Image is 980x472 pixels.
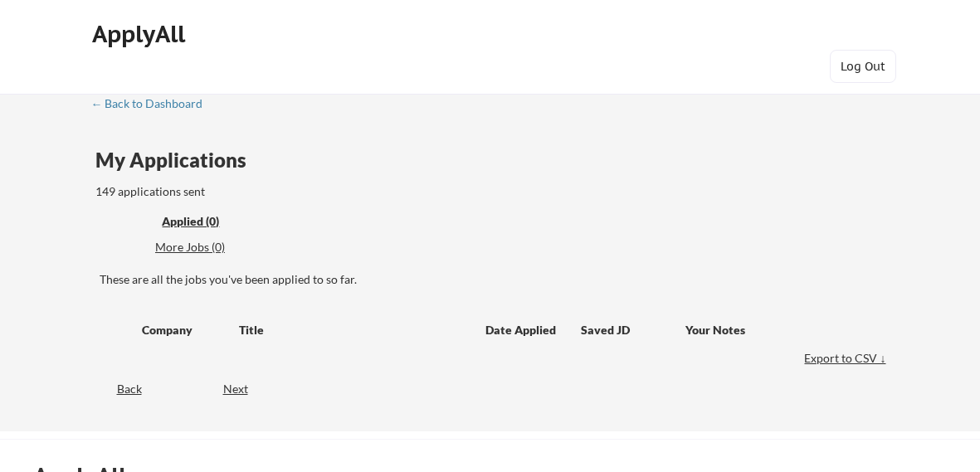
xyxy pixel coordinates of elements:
div: Applied (0) [162,213,270,230]
div: Company [142,322,225,338]
div: These are job applications we think you'd be a good fit for, but couldn't apply you to automatica... [155,239,277,256]
div: Back [91,381,142,397]
div: ApplyAll [92,20,190,48]
div: My Applications [95,150,260,170]
a: ← Back to Dashboard [90,97,215,114]
div: Saved JD [581,314,685,344]
button: Log Out [830,50,896,83]
div: These are all the jobs you've been applied to so far. [162,213,270,231]
div: Your Notes [685,322,875,338]
div: Title [239,322,470,338]
div: Next [223,381,267,397]
div: These are all the jobs you've been applied to so far. [100,271,890,288]
div: 149 applications sent [95,183,417,200]
div: Export to CSV ↓ [804,350,890,367]
div: ← Back to Dashboard [90,98,215,109]
div: Date Applied [485,322,558,338]
div: More Jobs (0) [155,239,277,255]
